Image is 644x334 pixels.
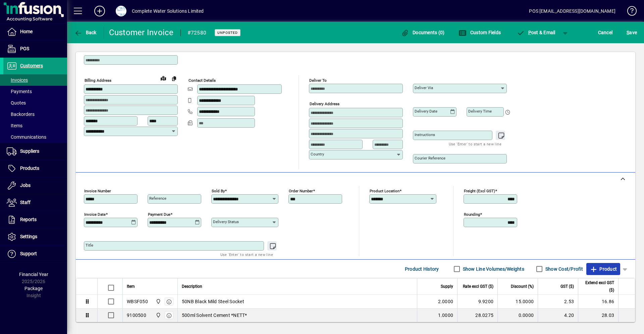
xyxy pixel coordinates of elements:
span: Products [20,165,39,171]
span: Customers [20,63,43,68]
a: Reports [3,211,67,228]
a: Home [3,23,67,40]
span: 1.0000 [438,312,453,319]
span: Items [7,123,22,128]
button: Post & Email [513,26,559,39]
span: Documents (0) [401,30,445,35]
mat-label: Invoice number [84,189,111,193]
a: Invoices [3,74,67,86]
a: Suppliers [3,143,67,160]
span: Item [127,283,135,290]
span: Reports [20,217,37,222]
mat-label: Title [86,243,93,248]
mat-label: Order number [289,189,313,193]
button: Back [72,26,98,39]
span: Settings [20,234,37,239]
span: Supply [441,283,453,290]
a: View on map [158,73,169,83]
span: Product History [405,264,439,274]
a: Quotes [3,97,67,109]
td: 2.53 [538,295,578,309]
a: Staff [3,194,67,211]
a: Support [3,246,67,262]
mat-label: Courier Reference [415,156,445,160]
span: Payments [7,89,32,94]
mat-label: Reference [149,196,166,201]
mat-label: Invoice date [84,212,106,217]
span: Back [74,30,97,35]
td: 28.03 [578,309,618,322]
mat-label: Deliver To [309,78,327,83]
mat-label: Freight (excl GST) [464,189,495,193]
span: Description [182,283,202,290]
td: 4.20 [538,309,578,322]
span: Support [20,251,37,256]
span: Financial Year [19,272,48,277]
a: Knowledge Base [622,1,636,23]
span: Home [20,29,33,34]
span: Package [24,286,43,291]
app-page-header-button: Back [67,26,104,39]
mat-label: Deliver via [415,85,433,90]
span: Motueka [154,312,162,319]
a: POS [3,41,67,57]
button: Copy to Delivery address [169,73,179,84]
a: Jobs [3,177,67,194]
div: 9.9200 [462,298,493,305]
a: Products [3,160,67,177]
mat-label: Rounding [464,212,480,217]
span: Invoices [7,77,28,83]
button: Save [625,26,639,39]
mat-hint: Use 'Enter' to start a new line [449,140,501,148]
a: Payments [3,86,67,97]
td: 15.0000 [497,295,538,309]
mat-label: Delivery time [468,109,492,114]
span: Product [590,264,617,274]
span: Jobs [20,183,31,188]
span: Communications [7,134,46,140]
mat-label: Delivery status [213,219,239,224]
label: Show Cost/Profit [544,266,583,272]
div: 28.0275 [462,312,493,319]
span: S [627,30,629,35]
span: Unposted [217,30,238,35]
span: GST ($) [560,283,574,290]
span: Extend excl GST ($) [582,279,614,294]
span: Motueka [154,298,162,305]
a: Communications [3,131,67,143]
span: Cancel [598,27,613,38]
span: 50NB Black Mild Steel Socket [182,298,244,305]
div: #72580 [187,27,207,38]
mat-label: Payment due [148,212,170,217]
span: Quotes [7,100,26,106]
span: Staff [20,200,31,205]
button: Profile [110,5,132,17]
div: WBSF050 [127,298,148,305]
span: Custom Fields [459,30,501,35]
button: Product History [402,263,442,275]
span: 500ml Solvent Cement *NETT* [182,312,247,319]
a: Items [3,120,67,131]
span: Discount (%) [511,283,534,290]
span: POS [20,46,29,51]
span: Suppliers [20,148,39,154]
span: Backorders [7,112,35,117]
div: Complete Water Solutions Limited [132,6,204,16]
button: Documents (0) [399,26,446,39]
span: 2.0000 [438,298,453,305]
mat-label: Product location [370,189,399,193]
td: 16.86 [578,295,618,309]
mat-hint: Use 'Enter' to start a new line [220,251,273,258]
mat-label: Delivery date [415,109,437,114]
a: Backorders [3,109,67,120]
label: Show Line Volumes/Weights [462,266,524,272]
div: POS [EMAIL_ADDRESS][DOMAIN_NAME] [529,6,615,16]
div: 9100500 [127,312,146,319]
button: Cancel [596,26,614,39]
span: Rate excl GST ($) [463,283,493,290]
span: ost & Email [517,30,555,35]
a: Settings [3,228,67,245]
button: Add [89,5,110,17]
button: Custom Fields [457,26,502,39]
span: P [528,30,531,35]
